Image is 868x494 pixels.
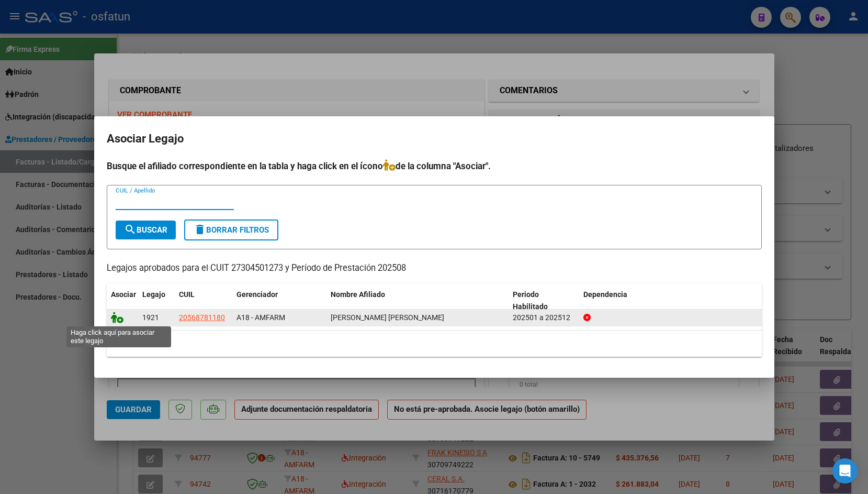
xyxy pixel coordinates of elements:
div: Open Intercom Messenger [832,458,858,484]
datatable-header-cell: Gerenciador [232,283,326,318]
span: A18 - AMFARM [236,313,285,322]
button: Buscar [116,221,176,239]
span: Gerenciador [236,290,278,299]
datatable-header-cell: Dependencia [579,283,762,318]
div: 202501 a 202512 [513,312,575,324]
datatable-header-cell: Periodo Habilitado [509,283,579,318]
h4: Busque el afiliado correspondiente en la tabla y haga click en el ícono de la columna "Asociar". [107,159,762,173]
span: Asociar [111,290,136,299]
span: CUIL [179,290,195,299]
p: Legajos aprobados para el CUIT 27304501273 y Período de Prestación 202508 [107,262,762,275]
mat-icon: delete [194,223,206,236]
span: Periodo Habilitado [513,290,548,311]
span: Borrar Filtros [194,225,269,235]
div: 1 registros [107,331,762,357]
mat-icon: search [124,223,137,236]
span: BASSO LEON ANTONIO JOSE [331,313,444,322]
span: Buscar [124,225,167,235]
span: 20568781180 [179,313,225,322]
span: Legajo [142,290,165,299]
span: Dependencia [583,290,627,299]
h2: Asociar Legajo [107,129,762,149]
datatable-header-cell: Legajo [138,283,175,318]
span: 1921 [142,313,159,322]
datatable-header-cell: Nombre Afiliado [326,283,509,318]
datatable-header-cell: Asociar [107,283,138,318]
span: Nombre Afiliado [331,290,385,299]
button: Borrar Filtros [184,219,278,240]
datatable-header-cell: CUIL [175,283,232,318]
